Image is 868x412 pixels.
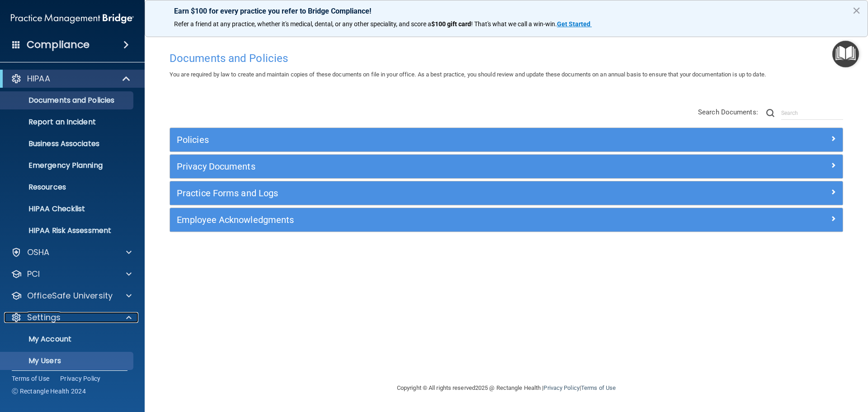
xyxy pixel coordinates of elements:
[6,161,129,170] p: Emergency Planning
[471,20,557,28] span: ! That's what we call a win-win.
[6,96,129,105] p: Documents and Policies
[27,290,113,301] p: OfficeSafe University
[12,374,49,383] a: Terms of Use
[27,247,50,258] p: OSHA
[581,384,616,391] a: Terms of Use
[6,226,129,235] p: HIPAA Risk Assessment
[557,20,590,28] strong: Get Started
[852,3,861,18] button: Close
[557,20,592,28] a: Get Started
[177,135,668,145] h5: Policies
[11,269,132,279] a: PCI
[11,73,131,84] a: HIPAA
[27,38,90,51] h4: Compliance
[6,204,129,213] p: HIPAA Checklist
[27,269,40,279] p: PCI
[6,139,129,148] p: Business Associates
[11,290,132,301] a: OfficeSafe University
[170,71,766,78] span: You are required by law to create and maintain copies of these documents on file in your office. ...
[170,52,843,64] h4: Documents and Policies
[177,186,836,200] a: Practice Forms and Logs
[6,118,129,127] p: Report an Incident
[177,161,668,171] h5: Privacy Documents
[174,7,839,15] p: Earn $100 for every practice you refer to Bridge Compliance!
[431,20,471,28] strong: $100 gift card
[177,133,836,147] a: Policies
[766,109,774,117] img: ic-search.3b580494.png
[174,20,431,28] span: Refer a friend at any practice, whether it's medical, dental, or any other speciality, and score a
[6,356,129,365] p: My Users
[6,335,129,344] p: My Account
[177,159,836,174] a: Privacy Documents
[698,108,758,116] span: Search Documents:
[781,106,843,120] input: Search
[11,247,132,258] a: OSHA
[543,384,579,391] a: Privacy Policy
[27,312,61,323] p: Settings
[60,374,101,383] a: Privacy Policy
[177,213,836,227] a: Employee Acknowledgments
[11,9,134,28] img: PMB logo
[832,41,859,67] button: Open Resource Center
[27,73,50,84] p: HIPAA
[6,183,129,192] p: Resources
[177,215,668,225] h5: Employee Acknowledgments
[11,312,132,323] a: Settings
[177,188,668,198] h5: Practice Forms and Logs
[341,374,671,403] div: Copyright © All rights reserved 2025 @ Rectangle Health | |
[12,387,86,396] span: Ⓒ Rectangle Health 2024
